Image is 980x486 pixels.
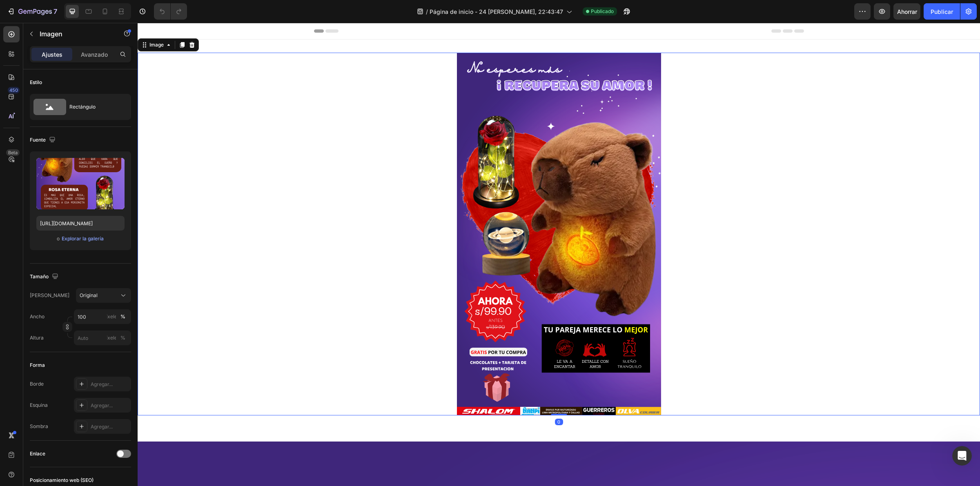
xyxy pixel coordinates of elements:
font: Ajustes [42,51,62,58]
input: https://ejemplo.com/imagen.jpg [36,216,125,231]
font: Mensajes [109,275,136,281]
font: % [120,313,125,320]
input: píxeles% [74,309,131,324]
font: Altura [30,335,44,341]
font: Publicar [931,8,953,15]
div: Envíanos un mensajeSolemos responder en menos de 30 minutos [8,110,155,149]
div: Cerrar [140,13,155,28]
div: Deshacer/Rehacer [154,3,187,20]
font: Página de inicio - 24 [PERSON_NAME], 22:43:47 [430,8,563,15]
font: Posicionamiento web (SEO) [30,477,94,483]
img: imagen de vista previa [36,158,125,209]
button: Explorar la galería [61,235,104,243]
font: Sombra [30,423,48,429]
input: píxeles% [74,331,131,345]
font: Beta [8,150,18,155]
font: Fuente [30,137,46,143]
font: Imagen [40,30,62,38]
img: Imagen de perfil de Roxanne [87,13,104,29]
button: % [107,333,116,343]
button: píxeles [118,333,128,343]
div: 0 [417,396,425,402]
font: Borde [30,381,44,387]
a: Mira tutoriales de Youtube [12,172,151,187]
img: gempages_581437470462182313-c0ef74c5-08c9-4251-addd-8c78119965ca.svg [319,30,523,393]
button: Ahorrar [893,3,920,20]
font: Inicio [32,275,50,281]
font: píxeles [103,313,120,320]
font: Original [80,292,98,298]
button: Mensajes [82,255,163,287]
font: píxeles [103,335,120,341]
font: [PERSON_NAME] [30,292,69,298]
font: Envíanos un mensaje [17,118,85,124]
font: 💡 Comparte tus ideas [17,218,89,224]
font: ¿Cómo podemos ayudarte? [16,72,122,99]
font: Ahorrar [897,8,917,15]
iframe: Chat en vivo de Intercom [952,446,972,466]
font: ❓Visita el Centro de ayuda [17,161,96,168]
a: ❓Visita el Centro de ayuda [12,157,151,172]
font: Rectángulo [69,104,96,110]
font: 7 [53,7,57,16]
button: Enviar comentarios [17,249,147,266]
font: Hola 👋 [16,58,64,71]
font: 450 [9,87,18,93]
font: Estilo [30,79,42,85]
a: Únete a la comunidad [12,187,151,202]
img: Imagen de perfil de Abraham [118,13,135,29]
button: 7 [3,3,61,20]
font: Agregar... [91,381,113,387]
p: Imagen [40,29,109,39]
img: Imagen de perfil de Kiran [103,13,119,29]
font: Enlace [30,450,45,457]
font: Únete a la comunidad [17,191,80,198]
button: píxeles [118,312,128,322]
font: [PERSON_NAME] características o informe errores aquí. [17,230,137,245]
font: Tamaño [30,273,49,280]
font: Avanzado [81,51,108,58]
font: Agregar... [91,402,113,408]
button: % [107,312,116,322]
font: Forma [30,362,45,368]
font: Esquina [30,402,48,408]
font: Publicado [591,8,614,14]
font: Ancho [30,313,45,320]
font: % [120,335,125,341]
font: Solemos responder en menos de 30 minutos [17,126,120,141]
iframe: Área de diseño [138,23,980,486]
font: / [426,8,428,15]
font: Agregar... [91,424,113,430]
img: logo [16,17,71,27]
button: Publicar [924,3,960,20]
div: Image [10,18,28,26]
button: Original [76,288,131,303]
font: Mira tutoriales de Youtube [17,176,92,183]
font: Explorar la galería [62,235,104,242]
font: o [57,235,60,242]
